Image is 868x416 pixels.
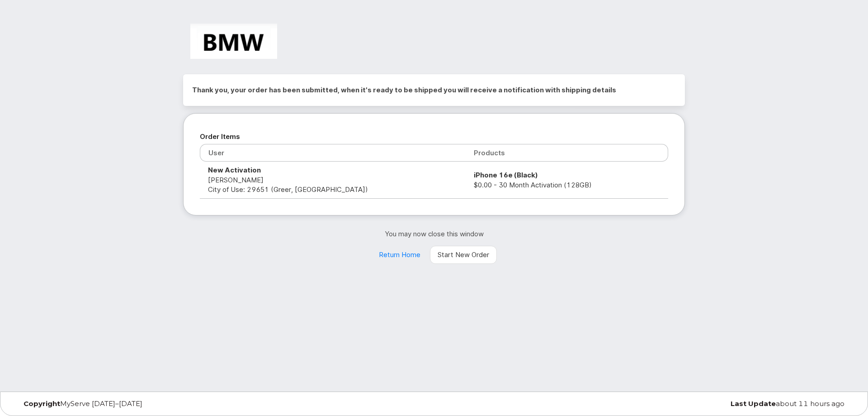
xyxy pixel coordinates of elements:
[24,399,60,408] strong: Copyright
[17,400,295,407] div: MyServe [DATE]–[DATE]
[474,171,538,179] strong: iPhone 16e (Black)
[200,144,466,162] th: User
[466,144,668,162] th: Products
[200,162,466,198] td: [PERSON_NAME] City of Use: 29651 (Greer, [GEOGRAPHIC_DATA])
[731,399,776,408] strong: Last Update
[190,24,277,59] img: BMW Manufacturing Co LLC
[183,229,685,239] p: You may now close this window
[466,162,668,198] td: $0.00 - 30 Month Activation (128GB)
[208,166,261,174] strong: New Activation
[573,400,851,407] div: about 11 hours ago
[192,83,676,97] h2: Thank you, your order has been submitted, when it's ready to be shipped you will receive a notifi...
[200,130,668,143] h2: Order Items
[430,246,497,264] a: Start New Order
[371,246,428,264] a: Return Home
